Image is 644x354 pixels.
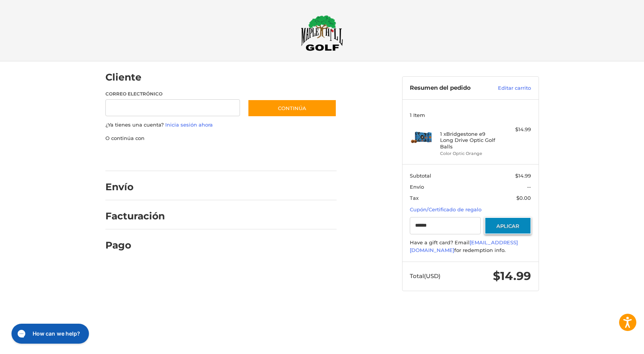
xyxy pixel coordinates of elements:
a: [EMAIL_ADDRESS][DOMAIN_NAME] [410,239,518,253]
iframe: Reseñas de usuarios en Google [581,333,644,354]
iframe: PayPal-paypal [103,150,160,163]
button: Continúa [248,99,337,117]
span: Total (USD) [410,272,440,280]
input: Certificado de regalo o código de cupón [410,217,481,234]
h3: 1 Item [410,112,531,118]
span: $0.00 [516,195,531,201]
a: Editar carrito [488,84,531,92]
label: Correo electrónico [105,91,240,97]
span: $14.99 [515,173,531,179]
h2: Cliente [105,71,150,83]
p: ¿Ya tienes una cuenta? [105,121,337,129]
img: Maple Hill Golf [301,15,343,51]
span: $14.99 [493,269,531,283]
iframe: Gorgias live chat messenger [8,321,91,346]
h2: Pago [105,239,150,251]
p: O continúa con [105,135,337,142]
a: Inicia sesión ahora [165,122,213,128]
button: Aplicar [485,217,531,234]
h2: Facturación [105,210,165,222]
span: Subtotal [410,173,431,179]
span: Tax [410,195,419,201]
h3: Resumen del pedido [410,84,488,92]
a: Cupón/Certificado de regalo [410,206,481,212]
h2: Envío [105,181,150,193]
span: -- [527,184,531,190]
li: Color Optic Orange [440,150,499,157]
div: Have a gift card? Email for redemption info. [410,239,531,254]
span: Envío [410,184,424,190]
div: $14.99 [501,126,531,133]
h4: 1 x Bridgestone e9 Long Drive Optic Golf Balls [440,131,499,150]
